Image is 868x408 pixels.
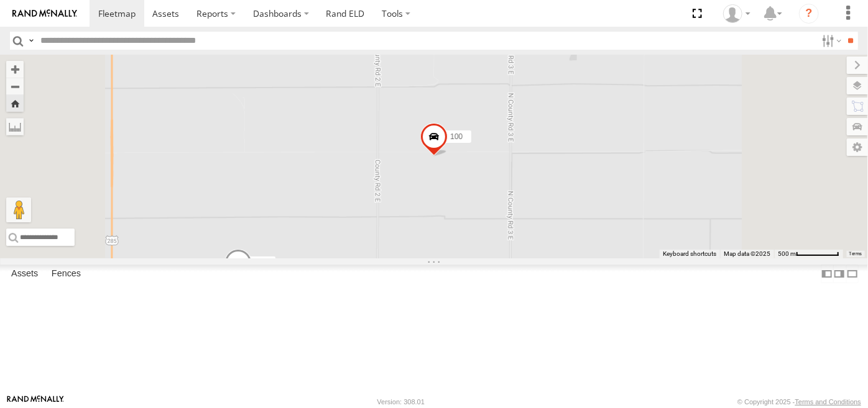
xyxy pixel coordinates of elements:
label: Dock Summary Table to the Right [833,265,846,283]
label: Dock Summary Table to the Left [821,265,833,283]
label: Assets [5,265,44,283]
button: Drag Pegman onto the map to open Street View [6,197,31,222]
label: Fences [45,265,87,283]
button: Zoom in [6,61,24,78]
a: Terms and Conditions [795,398,861,406]
span: Map data ©2025 [724,250,770,257]
a: Terms (opens in new tab) [849,252,862,256]
span: 500 m [778,250,796,257]
div: Version: 308.01 [377,398,425,406]
button: Zoom out [6,78,24,95]
label: Map Settings [847,138,868,156]
span: 100 [450,132,463,141]
button: Zoom Home [6,95,24,112]
label: Measure [6,118,24,135]
div: Butch Tucker [719,4,755,23]
button: Map Scale: 500 m per 66 pixels [774,250,843,258]
i: ? [799,4,819,24]
img: rand-logo.svg [12,9,77,18]
div: © Copyright 2025 - [737,398,861,406]
label: Search Filter Options [817,32,844,50]
button: Keyboard shortcuts [663,250,716,258]
a: Visit our Website [7,396,64,408]
label: Hide Summary Table [846,265,859,283]
label: Search Query [26,32,36,50]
